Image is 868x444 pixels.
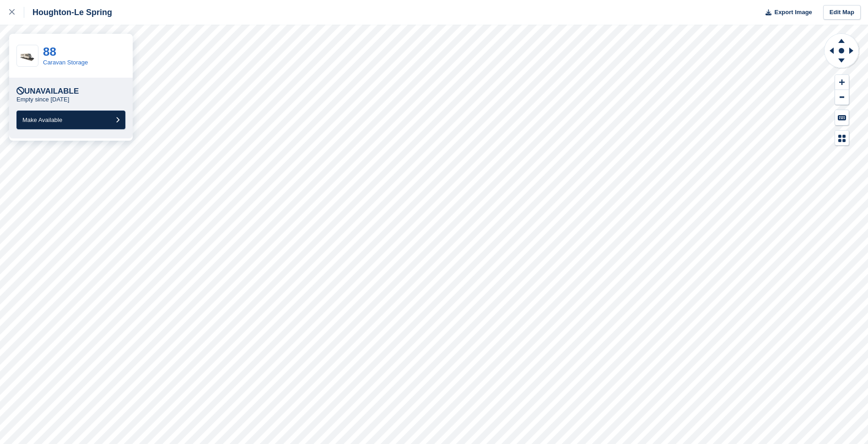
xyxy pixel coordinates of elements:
span: Make Available [22,116,62,123]
div: Houghton-Le Spring [24,7,112,18]
p: Empty since [DATE] [16,96,69,103]
button: Zoom In [835,75,849,90]
button: Export Image [760,5,812,20]
span: Export Image [774,8,812,17]
button: Map Legend [835,131,849,146]
div: Unavailable [16,87,79,96]
a: 88 [43,45,56,58]
button: Make Available [16,111,125,129]
button: Zoom Out [835,90,849,105]
img: Caravan%20-%20R%20(1).jpg [17,50,38,62]
button: Keyboard Shortcuts [835,110,849,125]
a: Edit Map [823,5,861,20]
a: Caravan Storage [43,59,88,66]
